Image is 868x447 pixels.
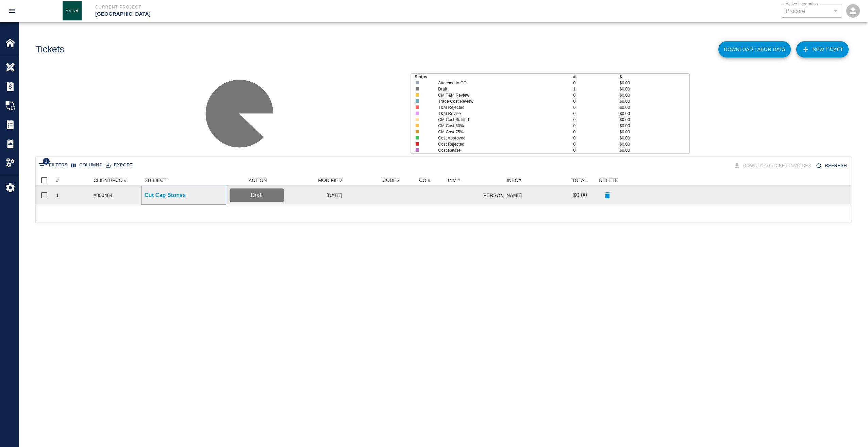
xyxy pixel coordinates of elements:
[814,160,850,172] button: Refresh
[226,175,287,186] div: ACTION
[56,175,59,186] div: #
[716,173,868,447] iframe: Chat Widget
[599,175,618,186] div: DELETE
[718,41,791,57] button: Download Labor Data
[95,4,471,10] p: Current Project
[249,175,267,186] div: ACTION
[403,175,445,186] div: CO #
[438,129,560,135] p: CM Cost 75%
[438,123,560,129] p: CM Cost 50%
[620,129,689,135] p: $0.00
[287,175,345,186] div: MODIFIED
[94,175,127,186] div: CLIENT/PCO #
[382,175,400,186] div: CODES
[94,192,113,199] div: #800484
[573,147,619,153] p: 0
[525,175,590,186] div: TOTAL
[573,129,619,135] p: 0
[4,3,20,19] button: open drawer
[318,175,342,186] div: MODIFIED
[438,80,560,86] p: Attached to CO
[573,86,619,92] p: 1
[590,175,624,186] div: DELETE
[573,98,619,104] p: 0
[438,98,560,104] p: Trade Cost Review
[53,175,90,186] div: #
[287,186,345,205] div: [DATE]
[69,160,104,170] button: Select columns
[814,160,850,172] div: Refresh the list
[573,104,619,111] p: 0
[620,92,689,98] p: $0.00
[786,1,818,7] label: Active Integration
[484,186,525,205] div: [PERSON_NAME]
[145,191,186,199] a: Cut Cap Stones
[732,160,814,172] div: Tickets download in groups of 15
[438,135,560,141] p: Cost Approved
[141,175,226,186] div: SUBJECT
[438,104,560,111] p: T&M Rejected
[620,80,689,86] p: $0.00
[620,104,689,111] p: $0.00
[620,98,689,104] p: $0.00
[63,1,82,20] img: Janeiro Inc
[90,175,141,186] div: CLIENT/PCO #
[35,44,64,55] h1: Tickets
[620,86,689,92] p: $0.00
[620,147,689,153] p: $0.00
[438,141,560,147] p: Cost Rejected
[438,86,560,92] p: Draft
[438,117,560,123] p: CM Cost Started
[573,92,619,98] p: 0
[438,92,560,98] p: CM T&M Review
[104,160,134,170] button: Export
[620,123,689,129] p: $0.00
[620,141,689,147] p: $0.00
[507,175,522,186] div: INBOX
[345,175,403,186] div: CODES
[95,10,471,18] p: [GEOGRAPHIC_DATA]
[573,80,619,86] p: 0
[145,175,167,186] div: SUBJECT
[573,117,619,123] p: 0
[573,123,619,129] p: 0
[415,74,573,80] p: Status
[43,158,50,165] span: 1
[573,191,587,199] p: $0.00
[573,135,619,141] p: 0
[620,117,689,123] p: $0.00
[573,141,619,147] p: 0
[573,111,619,117] p: 0
[438,147,560,153] p: Cost Revise
[796,41,849,57] a: NEW TICKET
[56,192,59,199] div: 1
[572,175,587,186] div: TOTAL
[445,175,484,186] div: INV #
[37,160,69,171] button: Show filters
[419,175,430,186] div: CO #
[620,135,689,141] p: $0.00
[438,111,560,117] p: T&M Revise
[786,7,837,15] div: Procore
[573,74,619,80] p: #
[620,74,689,80] p: $
[448,175,460,186] div: INV #
[484,175,525,186] div: INBOX
[620,111,689,117] p: $0.00
[232,191,281,199] p: Draft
